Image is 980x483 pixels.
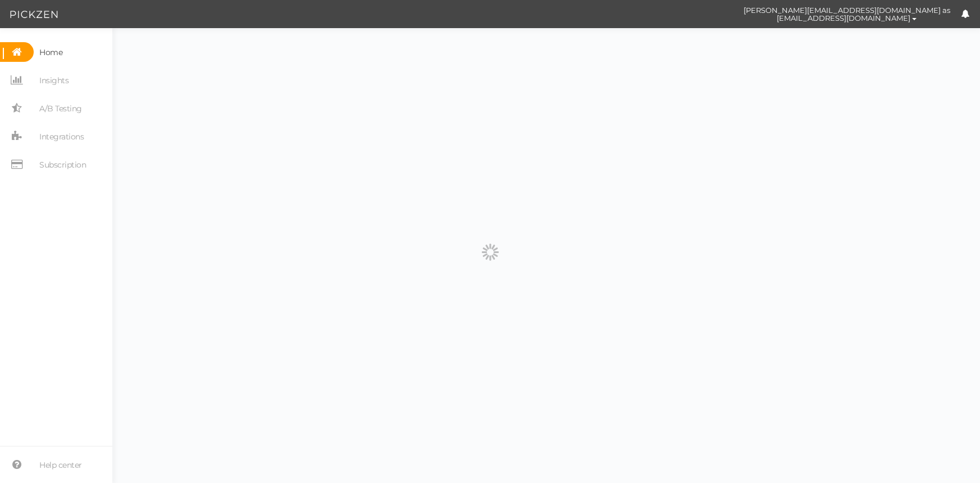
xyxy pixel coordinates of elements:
[777,13,910,22] span: [EMAIL_ADDRESS][DOMAIN_NAME]
[39,456,82,474] span: Help center
[733,1,961,28] button: [PERSON_NAME][EMAIL_ADDRESS][DOMAIN_NAME] as [EMAIL_ADDRESS][DOMAIN_NAME]
[713,4,733,24] img: cd8312e7a6b0c0157f3589280924bf3e
[10,8,58,21] img: Pickzen logo
[744,6,950,14] span: [PERSON_NAME][EMAIL_ADDRESS][DOMAIN_NAME] as
[39,156,86,174] span: Subscription
[39,100,82,118] span: A/B Testing
[39,71,69,89] span: Insights
[39,128,84,146] span: Integrations
[39,43,62,61] span: Home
